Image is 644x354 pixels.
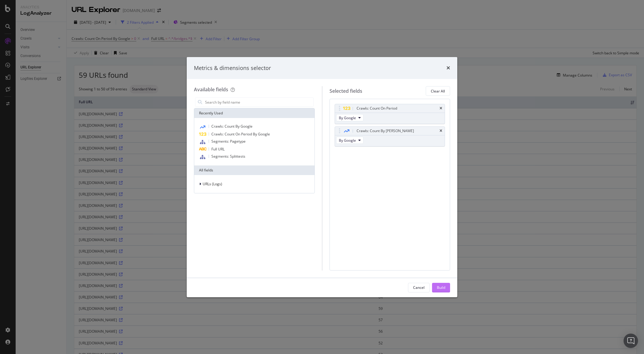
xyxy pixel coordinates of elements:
span: Full URL [211,147,225,152]
div: Crawls: Count On PeriodtimesBy Google [335,104,445,124]
div: times [440,129,442,133]
div: Crawls: Count By [PERSON_NAME]timesBy Google [335,126,445,147]
div: Selected fields [330,88,362,95]
button: Cancel [408,283,430,292]
div: Cancel [413,285,425,290]
button: Clear All [426,86,450,96]
span: Segments: Pagetype [211,139,246,144]
div: All fields [194,165,314,175]
div: Available fields [194,86,228,93]
button: By Google [336,137,363,144]
input: Search by field name [204,98,313,107]
div: Open Intercom Messenger [624,334,638,348]
button: Build [432,283,450,292]
div: times [446,64,450,72]
div: Recently Used [194,108,314,118]
span: By Google [339,115,356,120]
span: By Google [339,138,356,143]
button: By Google [336,114,363,121]
div: times [440,107,442,110]
div: modal [187,57,457,297]
div: Crawls: Count On Period [357,105,397,111]
div: Clear All [431,89,445,94]
span: Segments: Splittests [211,154,245,159]
span: URLs (Logs) [203,181,222,186]
div: Metrics & dimensions selector [194,64,271,72]
span: Crawls: Count By Google [211,124,253,129]
div: Build [437,285,445,290]
span: Crawls: Count On Period By Google [211,132,270,137]
div: Crawls: Count By [PERSON_NAME] [357,128,414,134]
